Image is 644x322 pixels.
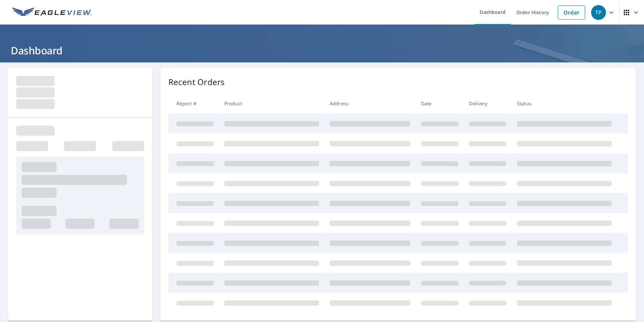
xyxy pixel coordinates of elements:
th: Status [512,93,617,113]
th: Address [324,93,416,113]
th: Date [416,93,464,113]
img: EV Logo [12,7,92,18]
a: Order [558,5,585,20]
p: Recent Orders [168,76,225,88]
th: Product [219,93,324,113]
th: Report # [168,93,219,113]
div: TP [591,5,606,20]
h1: Dashboard [8,44,636,57]
th: Delivery [463,93,512,113]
